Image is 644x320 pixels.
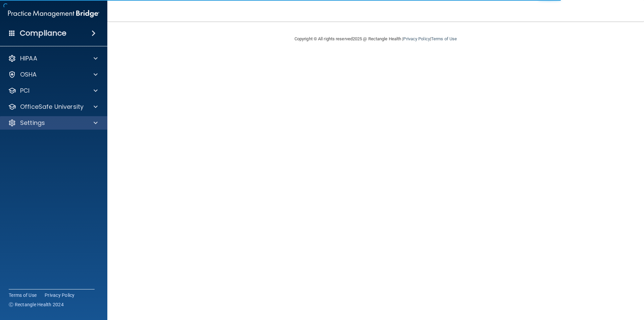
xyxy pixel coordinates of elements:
[20,54,37,62] p: HIPAA
[528,272,636,299] iframe: Drift Widget Chat Controller
[9,301,64,308] span: Ⓒ Rectangle Health 2024
[20,87,30,95] p: PCI
[20,29,66,38] h4: Compliance
[253,28,498,50] div: Copyright © All rights reserved 2025 @ Rectangle Health | |
[20,71,37,79] p: OSHA
[8,54,98,62] a: HIPAA
[45,292,75,299] a: Privacy Policy
[8,119,98,127] a: Settings
[8,7,99,20] img: PMB logo
[9,292,37,299] a: Terms of Use
[431,36,457,41] a: Terms of Use
[8,71,98,79] a: OSHA
[8,103,98,111] a: OfficeSafe University
[20,119,45,127] p: Settings
[8,87,98,95] a: PCI
[403,36,430,41] a: Privacy Policy
[20,103,84,111] p: OfficeSafe University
